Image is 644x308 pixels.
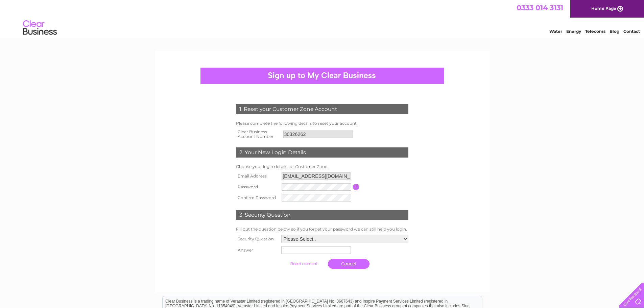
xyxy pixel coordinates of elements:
[517,3,563,12] a: 0333 014 3131
[353,184,359,190] input: Information
[585,29,605,34] a: Telecoms
[236,104,408,114] div: 1. Reset your Customer Zone Account
[234,182,280,192] th: Password
[234,225,410,233] td: Fill out the question below so if you forget your password we can still help you login.
[234,127,282,141] th: Clear Business Account Number
[236,210,408,220] div: 3. Security Question
[234,192,280,203] th: Confirm Password
[283,259,325,268] input: Submit
[23,18,57,38] img: logo.png
[610,29,619,34] a: Blog
[234,119,410,127] td: Please complete the following details to reset your account.
[549,29,562,34] a: Water
[234,163,410,171] td: Choose your login details for Customer Zone.
[234,233,280,245] th: Security Question
[234,245,280,256] th: Answer
[623,29,640,34] a: Contact
[163,4,482,33] div: Clear Business is a trading name of Verastar Limited (registered in [GEOGRAPHIC_DATA] No. 3667643...
[328,259,369,269] a: Cancel
[566,29,581,34] a: Energy
[236,147,408,158] div: 2. Your New Login Details
[234,171,280,182] th: Email Address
